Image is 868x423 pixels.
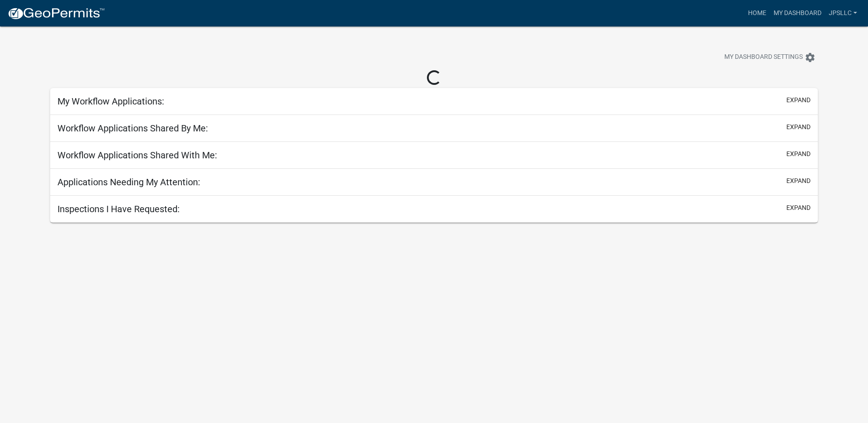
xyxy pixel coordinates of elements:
[825,5,861,22] a: JPSLLC
[724,52,803,63] span: My Dashboard Settings
[57,96,164,107] h5: My Workflow Applications:
[786,149,811,159] button: expand
[786,95,811,105] button: expand
[786,176,811,186] button: expand
[57,204,180,214] h5: Inspections I Have Requested:
[57,150,217,161] h5: Workflow Applications Shared With Me:
[786,122,811,132] button: expand
[717,48,823,66] button: My Dashboard Settingssettings
[744,5,770,22] a: Home
[805,52,816,63] i: settings
[57,123,208,134] h5: Workflow Applications Shared By Me:
[770,5,825,22] a: My Dashboard
[786,203,811,213] button: expand
[57,177,200,188] h5: Applications Needing My Attention:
